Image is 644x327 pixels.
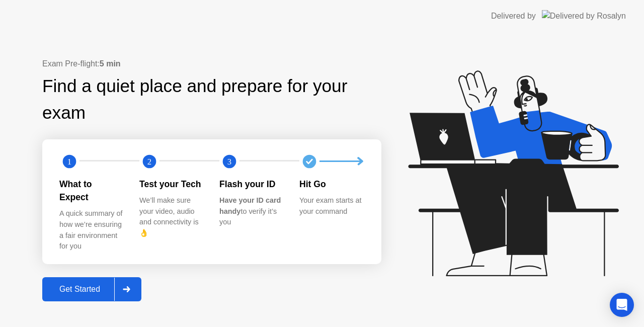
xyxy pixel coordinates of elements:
div: Test your Tech [139,178,203,191]
b: Have your ID card handy [219,196,281,215]
div: Find a quiet place and prepare for your exam [42,73,381,126]
text: 2 [147,156,151,166]
div: Your exam starts at your command [299,195,363,217]
div: Hit Go [299,178,363,191]
div: A quick summary of how we’re ensuring a fair environment for you [59,208,123,252]
div: What to Expect [59,178,123,204]
div: Exam Pre-flight: [42,58,381,70]
div: to verify it’s you [219,195,283,228]
div: Open Intercom Messenger [610,293,634,317]
text: 3 [227,156,231,166]
div: We’ll make sure your video, audio and connectivity is 👌 [139,195,203,238]
div: Delivered by [491,10,536,22]
button: Get Started [42,277,141,301]
div: Flash your ID [219,178,283,191]
div: Get Started [45,285,114,294]
text: 1 [67,156,71,166]
b: 5 min [100,59,121,68]
img: Delivered by Rosalyn [542,10,626,22]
